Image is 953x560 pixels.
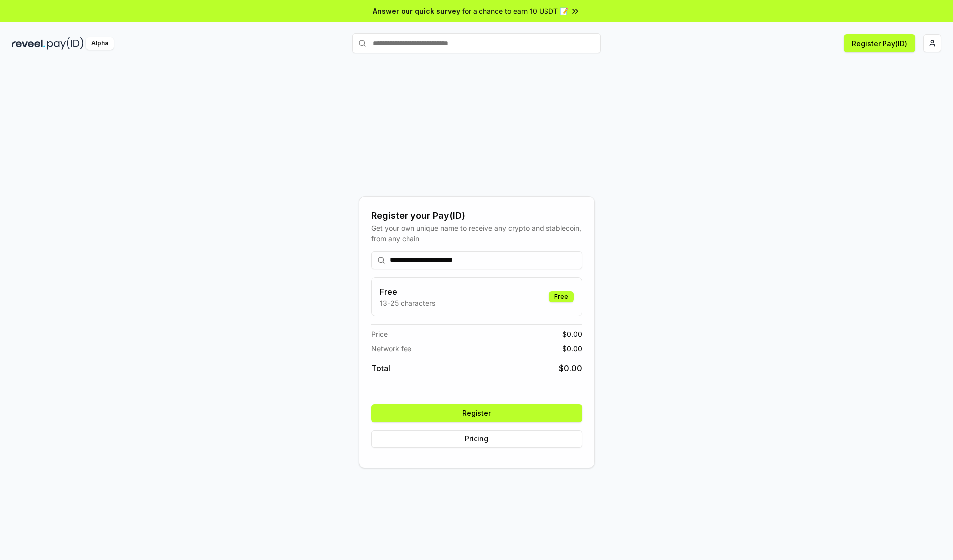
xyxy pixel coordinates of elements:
[562,329,582,339] span: $ 0.00
[47,37,84,50] img: pay_id
[371,362,390,374] span: Total
[371,404,582,422] button: Register
[462,6,568,16] span: for a chance to earn 10 USDT 📝
[86,37,114,50] div: Alpha
[562,343,582,354] span: $ 0.00
[371,209,582,223] div: Register your Pay(ID)
[380,298,435,308] p: 13-25 characters
[844,34,915,52] button: Register Pay(ID)
[371,343,411,354] span: Network fee
[549,291,574,302] div: Free
[380,286,435,298] h3: Free
[373,6,460,16] span: Answer our quick survey
[371,329,388,339] span: Price
[559,362,582,374] span: $ 0.00
[371,223,582,244] div: Get your own unique name to receive any crypto and stablecoin, from any chain
[12,37,45,50] img: reveel_dark
[371,430,582,448] button: Pricing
